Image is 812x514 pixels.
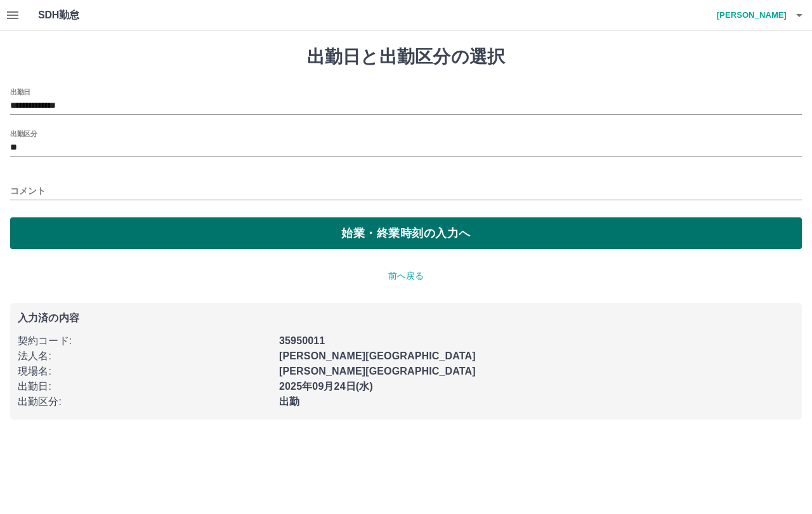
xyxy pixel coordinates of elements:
[279,396,299,407] b: 出勤
[18,333,272,349] p: 契約コード :
[279,350,476,361] b: [PERSON_NAME][GEOGRAPHIC_DATA]
[10,87,30,96] label: 出勤日
[279,366,476,376] b: [PERSON_NAME][GEOGRAPHIC_DATA]
[279,381,373,392] b: 2025年09月24日(水)
[10,129,37,138] label: 出勤区分
[10,46,802,68] h1: 出勤日と出勤区分の選択
[18,364,272,379] p: 現場名 :
[18,394,272,409] p: 出勤区分 :
[10,269,802,283] p: 前へ戻る
[18,379,272,394] p: 出勤日 :
[279,335,325,346] b: 35950011
[10,217,802,249] button: 始業・終業時刻の入力へ
[18,349,272,364] p: 法人名 :
[18,313,794,323] p: 入力済の内容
